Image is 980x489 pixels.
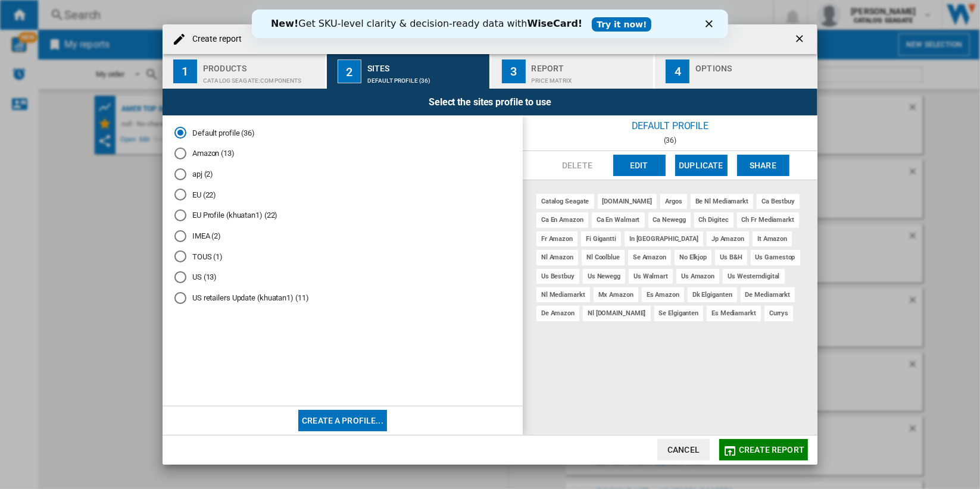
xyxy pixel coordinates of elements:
div: (36) [523,136,817,145]
div: mx amazon [594,287,638,302]
button: 3 Report Price Matrix [491,54,655,89]
div: ca en walmart [592,212,645,227]
div: us newegg [583,269,625,284]
div: fr amazon [536,231,578,246]
button: Create a profile... [298,410,387,431]
div: 4 [666,59,689,83]
iframe: Intercom live chat banner [252,10,728,38]
div: Close [454,11,466,18]
md-radio-button: Amazon (13) [174,148,511,159]
button: Cancel [657,439,710,460]
md-radio-button: EU Profile (khuatan1) (22) [174,210,511,221]
div: Price Matrix [532,71,649,84]
div: ch digitec [694,212,734,227]
div: nl mediamarkt [536,287,590,302]
div: jp amazon [707,231,749,246]
div: se amazon [628,250,671,265]
div: us b&h [715,250,747,265]
div: be nl mediamarkt [691,194,753,209]
div: ca newegg [648,212,691,227]
div: nl coolblue [582,250,625,265]
div: Select the sites profile to use [163,89,817,115]
div: 3 [502,59,526,83]
div: Report [532,59,649,71]
div: catalog seagate [536,194,594,209]
div: es amazon [642,287,684,302]
div: it amazon [753,231,792,246]
div: argos [660,194,687,209]
div: us amazon [676,269,719,284]
span: Create report [739,445,804,454]
md-radio-button: EU (22) [174,189,511,200]
ng-md-icon: getI18NText('BUTTONS.CLOSE_DIALOG') [794,33,808,47]
div: 1 [173,59,197,83]
div: 2 [338,59,361,83]
button: 2 Sites Default profile (36) [327,54,491,89]
div: us bestbuy [536,269,579,284]
div: Products [203,59,320,71]
button: 4 Options [655,54,817,89]
div: no elkjop [675,250,711,265]
div: in [GEOGRAPHIC_DATA] [625,231,703,246]
div: es mediamarkt [707,306,761,321]
md-radio-button: US retailers Update (khuatan1) (11) [174,292,511,303]
div: us gamestop [751,250,800,265]
div: ca en amazon [536,212,588,227]
button: getI18NText('BUTTONS.CLOSE_DIALOG') [789,27,813,51]
button: Delete [551,155,604,176]
div: ca bestbuy [757,194,800,209]
div: de amazon [536,306,579,321]
div: currys [764,306,793,321]
div: us westerndigital [723,269,784,284]
div: us walmart [629,269,673,284]
div: ch fr mediamarkt [737,212,799,227]
div: Default profile [523,115,817,136]
button: Duplicate [675,155,728,176]
md-radio-button: apj (2) [174,168,511,180]
h4: Create report [186,33,242,45]
div: fi gigantti [581,231,621,246]
md-radio-button: Default profile (36) [174,127,511,139]
md-radio-button: TOUS (1) [174,251,511,262]
div: de mediamarkt [741,287,795,302]
button: Create report [719,439,808,460]
button: Edit [613,155,666,176]
md-radio-button: IMEA (2) [174,230,511,242]
div: Default profile (36) [367,71,485,84]
div: nl [DOMAIN_NAME] [583,306,650,321]
md-radio-button: US (13) [174,272,511,283]
div: Options [695,59,813,71]
button: Share [737,155,789,176]
div: Sites [367,59,485,71]
div: [DOMAIN_NAME] [598,194,657,209]
div: se elgiganten [654,306,704,321]
div: dk elgiganten [688,287,737,302]
div: nl amazon [536,250,578,265]
div: CATALOG SEAGATE:Components [203,71,320,84]
button: 1 Products CATALOG SEAGATE:Components [163,54,326,89]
